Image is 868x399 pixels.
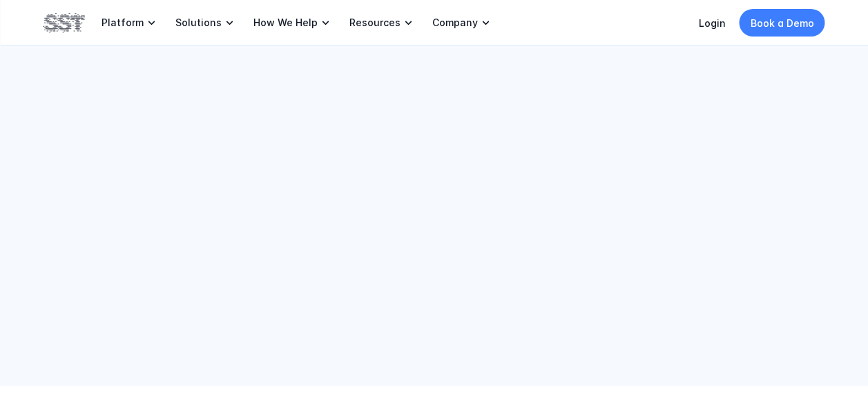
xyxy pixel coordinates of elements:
p: Solutions [175,17,222,29]
p: Platform [102,17,144,29]
p: Company [432,17,478,29]
p: Book a Demo [751,16,814,30]
p: How We Help [253,17,318,29]
a: Book a Demo [740,9,825,37]
a: Login [699,17,726,29]
p: Resources [349,17,401,29]
img: SST logo [44,11,85,34]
